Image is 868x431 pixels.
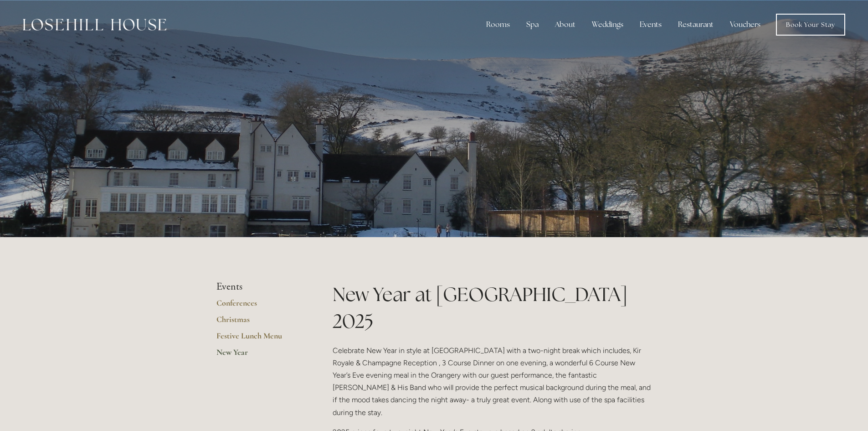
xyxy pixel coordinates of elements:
a: Conferences [216,298,303,314]
div: Weddings [585,16,631,34]
a: Christmas [216,314,303,331]
a: Vouchers [723,16,768,34]
li: Events [216,281,303,293]
a: Book Your Stay [776,14,845,36]
div: Spa [519,16,546,34]
div: About [548,16,583,34]
a: New Year [216,347,303,363]
h1: New Year at [GEOGRAPHIC_DATA] 2025 [333,281,652,335]
div: Restaurant [671,16,721,34]
p: Celebrate New Year in style at [GEOGRAPHIC_DATA] with a two-night break which includes, Kir Royal... [333,344,652,419]
a: Festive Lunch Menu [216,331,303,347]
img: Losehill House [23,19,166,31]
div: Events [632,16,669,34]
div: Rooms [479,16,517,34]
